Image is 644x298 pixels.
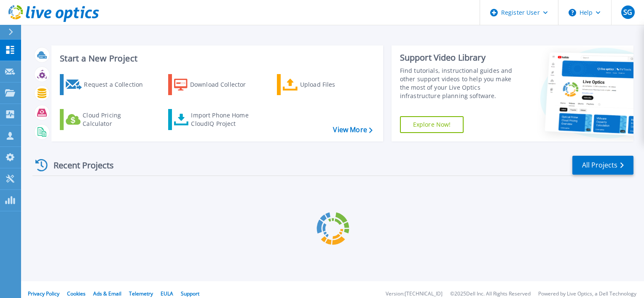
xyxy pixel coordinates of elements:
h3: Start a New Project [60,54,372,63]
span: SG [623,9,632,16]
div: Request a Collection [84,76,151,93]
a: Request a Collection [60,74,154,95]
div: Import Phone Home CloudIQ Project [191,111,257,128]
a: Upload Files [277,74,371,95]
a: Cookies [67,290,86,297]
li: © 2025 Dell Inc. All Rights Reserved [450,291,531,297]
li: Powered by Live Optics, a Dell Technology [538,291,636,297]
div: Support Video Library [400,52,521,63]
a: Download Collector [168,74,262,95]
a: Explore Now! [400,116,464,133]
a: Support [181,290,199,297]
a: All Projects [572,156,633,175]
a: Cloud Pricing Calculator [60,109,154,130]
li: Version: [TECHNICAL_ID] [386,291,443,297]
div: Cloud Pricing Calculator [83,111,150,128]
a: Privacy Policy [28,290,59,297]
div: Download Collector [190,76,258,93]
div: Upload Files [300,76,368,93]
a: Telemetry [129,290,153,297]
a: Ads & Email [93,290,121,297]
div: Recent Projects [32,155,125,176]
a: View More [333,126,372,134]
a: EULA [161,290,173,297]
div: Find tutorials, instructional guides and other support videos to help you make the most of your L... [400,67,521,100]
